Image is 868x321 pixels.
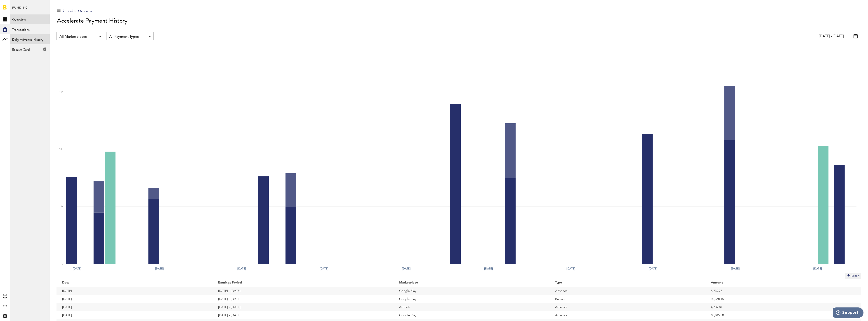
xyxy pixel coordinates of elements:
[57,295,212,303] td: [DATE]
[566,267,575,271] text: [DATE]
[10,24,50,34] a: Transactions
[394,287,550,295] td: Google Play
[57,311,212,319] td: [DATE]
[218,281,242,284] ng-transclude: Earnings Period
[59,91,64,93] text: 15K
[57,303,212,311] td: [DATE]
[813,267,822,271] text: [DATE]
[10,34,50,44] a: Daily Advance History
[394,295,550,303] td: Google Play
[61,206,64,208] text: 5K
[12,5,28,14] span: Funding
[731,267,740,271] text: [DATE]
[846,273,851,278] img: Export
[109,33,146,41] span: All Payment Types
[155,267,164,271] text: [DATE]
[394,311,550,319] td: Google Play
[57,287,212,295] td: [DATE]
[59,33,97,41] span: All Marketplaces
[237,267,246,271] text: [DATE]
[845,273,861,279] button: Export
[550,311,705,319] td: Advance
[399,281,418,284] ng-transclude: Marketplace
[212,303,394,311] td: [DATE] - [DATE]
[212,287,394,295] td: [DATE] - [DATE]
[59,148,64,150] text: 10K
[705,287,861,295] td: 8,739.75
[555,281,562,284] ng-transclude: Type
[550,287,705,295] td: Advance
[484,267,493,271] text: [DATE]
[833,307,863,319] iframe: Opens a widget where you can find more information
[402,267,410,271] text: [DATE]
[320,267,328,271] text: [DATE]
[550,295,705,303] td: Balance
[62,281,70,284] ng-transclude: Date
[705,295,861,303] td: 10,358.15
[705,303,861,311] td: 4,739.87
[394,303,550,311] td: Admob
[711,281,723,284] ng-transclude: Amount
[10,44,50,52] div: Braavo Card
[550,303,705,311] td: Advance
[73,267,81,271] text: [DATE]
[212,311,394,319] td: [DATE] - [DATE]
[10,14,50,24] a: Overview
[62,8,92,14] div: Back to Overview
[62,263,63,265] text: 0
[705,311,861,319] td: 10,845.88
[212,295,394,303] td: [DATE] - [DATE]
[649,267,657,271] text: [DATE]
[57,17,861,24] div: Accelerate Payment History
